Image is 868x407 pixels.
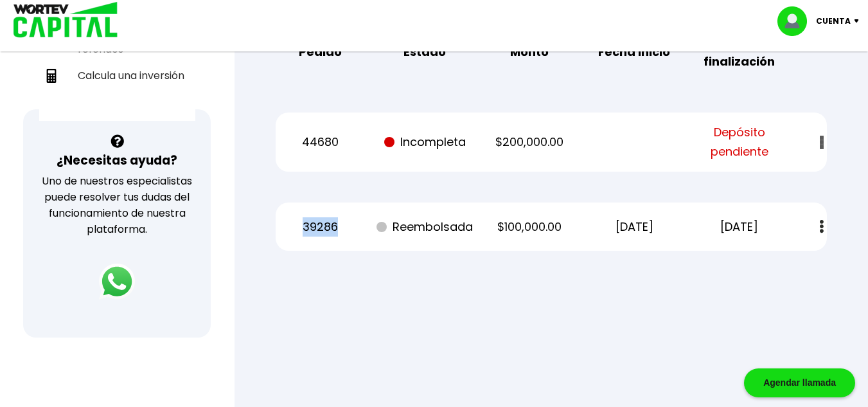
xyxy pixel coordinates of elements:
[695,123,783,161] span: Depósito pendiente
[744,368,855,397] div: Agendar llamada
[851,19,868,23] img: icon-down
[816,12,851,31] p: Cuenta
[590,217,678,237] p: [DATE]
[276,132,364,152] p: 44680
[40,173,194,237] p: Uno de nuestros especialistas puede resolver tus dudas del funcionamiento de nuestra plataforma.
[381,217,469,237] p: Reembolsada
[99,264,135,300] img: logos_whatsapp-icon.242b2217.svg
[598,42,670,62] b: Fecha inicio
[695,217,783,237] p: [DATE]
[381,132,469,152] p: Incompleta
[510,42,549,62] b: Monto
[39,62,195,89] a: Calcula una inversión
[695,33,783,71] b: Fecha finalización
[276,217,364,237] p: 39286
[299,42,342,62] b: Pedido
[486,217,574,237] p: $100,000.00
[44,69,58,83] img: calculadora-icon.17d418c4.svg
[777,6,816,36] img: profile-image
[57,151,177,170] h3: ¿Necesitas ayuda?
[403,42,446,62] b: Estado
[486,132,574,152] p: $200,000.00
